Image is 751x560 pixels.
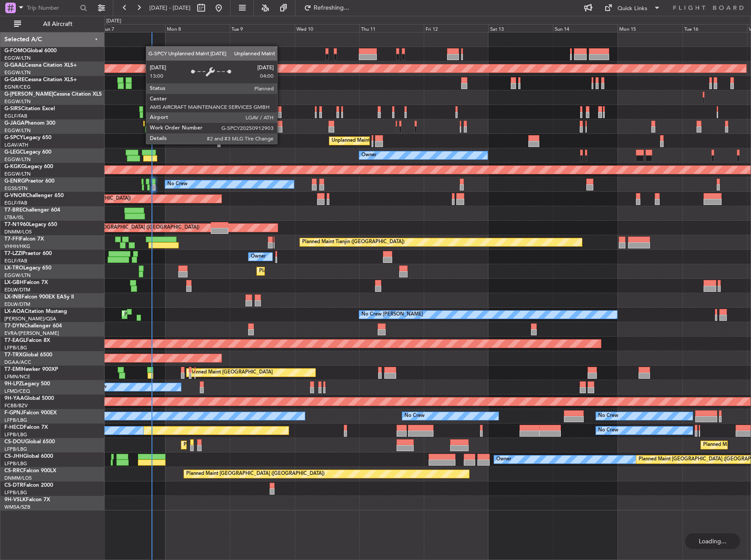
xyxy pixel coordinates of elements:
a: G-FOMOGlobal 6000 [4,48,57,54]
div: Fri 12 [424,24,488,32]
a: G-SIRSCitation Excel [4,106,55,111]
a: EGGW/LTN [4,69,31,76]
div: Thu 11 [359,24,424,32]
div: Sat 13 [488,24,553,32]
a: EGLF/FAB [4,113,27,119]
span: LX-INB [4,294,22,300]
a: EGGW/LTN [4,156,31,163]
a: LX-TROLegacy 650 [4,266,51,271]
span: T7-EAGL [4,338,26,343]
div: Mon 15 [617,24,682,32]
a: LFPB/LBG [4,431,27,438]
div: No Crew [PERSON_NAME] [361,308,423,321]
div: Quick Links [617,4,647,13]
a: EGSS/STN [4,185,28,192]
div: Owner [251,250,266,263]
span: G-ENRG [4,179,25,184]
span: G-FOMO [4,48,27,54]
span: G-GARE [4,77,25,83]
div: No Crew [404,409,425,423]
a: G-KGKGLegacy 600 [4,164,53,169]
div: Wed 10 [295,24,359,32]
div: Planned Maint Tianjin ([GEOGRAPHIC_DATA]) [302,236,404,249]
span: F-HECD [4,425,24,430]
span: G-VNOR [4,193,26,198]
a: LFPB/LBG [4,489,27,496]
span: G-KGKG [4,164,25,169]
a: G-GARECessna Citation XLS+ [4,77,77,83]
button: All Aircraft [10,17,95,31]
a: [PERSON_NAME]/QSA [4,316,56,322]
div: Owner [361,149,376,162]
a: G-LEGCLegacy 600 [4,150,51,155]
a: G-SPCYLegacy 650 [4,135,51,140]
span: Refreshing... [313,5,350,11]
span: G-SIRS [4,106,21,111]
span: [DATE] - [DATE] [149,4,191,12]
span: T7-TRX [4,352,22,358]
span: 9H-VSLK [4,497,26,503]
span: CS-RRC [4,468,23,474]
a: 9H-YAAGlobal 5000 [4,396,54,401]
div: Planned Maint [GEOGRAPHIC_DATA] [189,366,273,379]
a: DGAA/ACC [4,359,31,366]
a: F-HECDFalcon 7X [4,425,48,430]
div: No Crew [598,424,618,437]
div: [DATE] [106,18,121,25]
div: Sun 14 [553,24,617,32]
a: G-JAGAPhenom 300 [4,121,55,126]
a: LX-GBHFalcon 7X [4,280,48,285]
input: Trip Number [27,1,77,14]
span: T7-EMI [4,367,22,372]
a: LFPB/LBG [4,446,27,452]
div: Tue 9 [230,24,294,32]
a: T7-N1960Legacy 650 [4,222,57,227]
a: EGGW/LTN [4,272,31,279]
a: LX-INBFalcon 900EX EASy II [4,294,74,300]
a: EGGW/LTN [4,171,31,177]
span: F-GPNJ [4,410,23,416]
a: G-GAALCessna Citation XLS+ [4,63,77,68]
span: T7-FFI [4,237,20,242]
span: All Aircraft [23,21,93,27]
div: Planned Maint [GEOGRAPHIC_DATA] ([GEOGRAPHIC_DATA]) [124,308,263,321]
a: LFPB/LBG [4,417,27,424]
span: T7-DYN [4,323,24,329]
a: T7-BREChallenger 604 [4,208,60,213]
a: DNMM/LOS [4,475,32,481]
a: T7-DYNChallenger 604 [4,323,62,329]
span: G-[PERSON_NAME] [4,92,53,97]
div: No Crew [598,409,618,423]
a: G-[PERSON_NAME]Cessna Citation XLS [4,92,102,97]
span: G-JAGA [4,121,25,126]
a: EGGW/LTN [4,55,31,61]
span: 9H-LPZ [4,381,22,387]
a: LGAV/ATH [4,142,28,148]
a: CS-JHHGlobal 6000 [4,454,53,459]
a: CS-DTRFalcon 2000 [4,483,53,488]
a: G-ENRGPraetor 600 [4,179,54,184]
div: Owner [496,453,511,466]
a: T7-TRXGlobal 6500 [4,352,52,358]
span: T7-LZZI [4,251,22,256]
a: CS-RRCFalcon 900LX [4,468,56,474]
span: LX-GBH [4,280,24,285]
div: Loading... [685,533,740,549]
div: Planned Maint [GEOGRAPHIC_DATA] ([GEOGRAPHIC_DATA]) [184,438,322,452]
a: LFMN/NCE [4,373,30,380]
a: T7-EMIHawker 900XP [4,367,58,372]
span: CS-JHH [4,454,23,459]
div: Unplanned Maint [GEOGRAPHIC_DATA] ([GEOGRAPHIC_DATA]) [55,221,199,234]
div: Tue 16 [682,24,747,32]
a: T7-FFIFalcon 7X [4,237,44,242]
a: WMSA/SZB [4,504,30,510]
button: Quick Links [600,1,665,15]
a: LTBA/ISL [4,214,24,221]
span: LX-AOA [4,309,25,314]
a: T7-EAGLFalcon 8X [4,338,50,343]
span: G-SPCY [4,135,23,140]
a: EGNR/CEG [4,84,31,90]
a: FCBB/BZV [4,402,28,409]
div: Mon 8 [165,24,230,32]
a: VHHH/HKG [4,243,30,250]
